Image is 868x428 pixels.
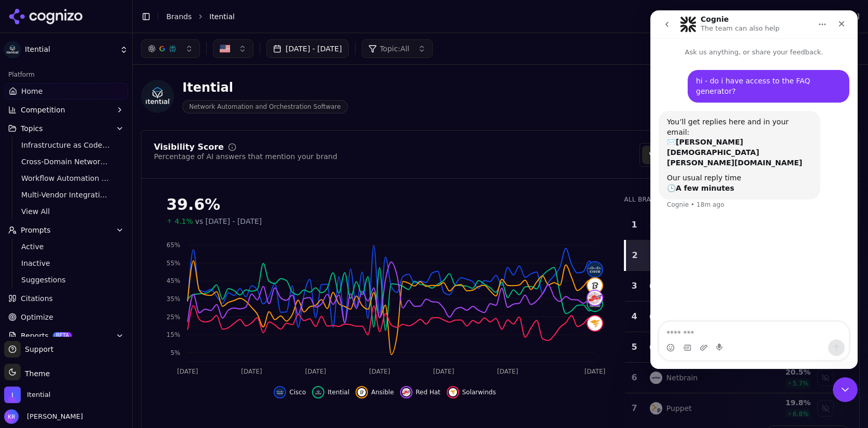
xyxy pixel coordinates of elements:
[21,156,111,167] span: Cross-Domain Network Orchestration
[312,386,349,398] button: Hide itential data
[625,363,838,393] tr: 6netbrainNetbrain20.5%5.7%Show netbrain data
[650,280,662,292] img: ansible
[625,271,838,302] tr: 3ansibleAnsible37.1%6.6%Hide ansible data
[154,151,337,162] div: Percentage of AI answers that mention your brand
[166,260,180,267] tspan: 55%
[21,241,111,252] span: Active
[220,44,230,54] img: United States
[588,316,602,331] img: solarwinds
[166,11,764,22] nav: breadcrumb
[4,102,128,118] button: Competition
[625,393,838,424] tr: 7puppetPuppet19.8%6.8%Show puppet data
[650,402,662,415] img: puppet
[629,372,639,384] div: 6
[53,332,72,339] span: BETA
[793,379,809,388] span: 5.7 %
[433,368,454,375] tspan: [DATE]
[166,313,180,321] tspan: 25%
[625,210,838,240] tr: 1ciscoCisco44.2%17.5%Hide cisco data
[624,195,838,204] div: All Brands
[629,219,639,231] div: 1
[166,331,180,338] tspan: 15%
[629,280,639,292] div: 3
[650,219,662,231] img: cisco
[17,171,116,186] a: Workflow Automation Platforms
[21,190,111,200] span: Multi-Vendor Integration Solutions
[355,386,394,398] button: Hide ansible data
[195,216,262,226] span: vs [DATE] - [DATE]
[25,45,116,54] span: Itential
[175,216,193,226] span: 4.1%
[4,409,83,424] button: Open user button
[400,386,440,398] button: Hide red hat data
[182,100,348,113] span: Network Automation and Orchestration Software
[170,349,180,356] tspan: 5%
[21,369,50,378] span: Theme
[629,402,639,415] div: 7
[209,11,235,22] span: Itential
[17,239,116,254] a: Active
[497,368,518,375] tspan: [DATE]
[793,410,809,418] span: 6.8 %
[182,79,348,96] div: Itential
[276,388,284,396] img: cisco
[4,387,50,403] button: Open organization switcher
[21,275,111,285] span: Suggestions
[650,10,858,369] iframe: To enrich screen reader interactions, please activate Accessibility in Grammarly extension settings
[21,225,51,235] span: Prompts
[817,369,834,386] button: Show netbrain data
[21,86,42,96] span: Home
[141,80,174,113] img: Itential
[629,310,639,323] div: 4
[17,256,116,270] a: Inactive
[166,241,180,249] tspan: 65%
[666,403,692,413] div: Puppet
[21,331,49,341] span: Reports
[447,386,496,398] button: Hide solarwinds data
[266,39,349,58] button: [DATE] - [DATE]
[371,388,394,396] span: Ansible
[21,105,65,115] span: Competition
[21,173,111,183] span: Workflow Automation Platforms
[17,188,116,202] a: Multi-Vendor Integration Solutions
[650,372,662,384] img: netbrain
[166,195,603,214] div: 39.6%
[23,412,83,421] span: [PERSON_NAME]
[21,293,53,304] span: Citations
[4,120,128,137] button: Topics
[4,66,128,83] div: Platform
[666,373,698,383] div: Netbrain
[4,309,128,325] a: Optimize
[17,138,116,152] a: Infrastructure as Code (IaC) for Networks
[314,388,322,396] img: itential
[166,12,192,21] a: Brands
[588,291,602,305] img: red hat
[274,386,306,398] button: Hide cisco data
[380,44,409,54] span: Topic: All
[588,278,602,293] img: ansible
[4,41,21,58] img: Itential
[17,154,116,169] a: Cross-Domain Network Orchestration
[4,327,128,344] button: ReportsBETA
[289,388,306,396] span: Cisco
[4,83,128,99] a: Home
[4,222,128,238] button: Prompts
[462,388,496,396] span: Solarwinds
